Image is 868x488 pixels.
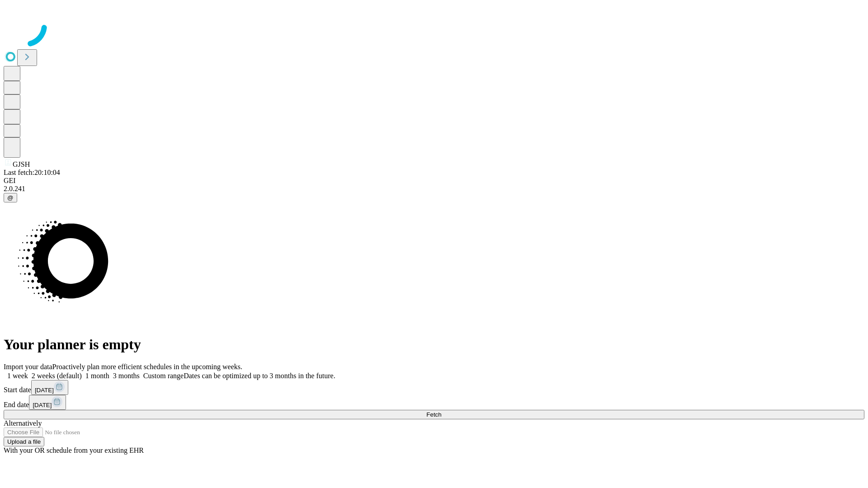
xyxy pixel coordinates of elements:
[4,437,44,446] button: Upload a file
[4,419,42,427] span: Alternatively
[4,193,17,202] button: @
[4,410,864,419] button: Fetch
[32,372,82,380] span: 2 weeks (default)
[426,411,441,418] span: Fetch
[4,446,144,454] span: With your OR schedule from your existing EHR
[4,169,60,176] span: Last fetch: 20:10:04
[4,380,864,395] div: Start date
[33,402,52,408] span: [DATE]
[184,372,335,380] span: Dates can be optimized up to 3 months in the future.
[29,395,66,410] button: [DATE]
[4,363,52,371] span: Import your data
[143,372,184,380] span: Custom range
[35,387,54,394] span: [DATE]
[13,160,30,168] span: GJSH
[52,363,242,371] span: Proactively plan more efficient schedules in the upcoming weeks.
[4,177,864,185] div: GEI
[85,372,109,380] span: 1 month
[7,194,14,201] span: @
[4,395,864,410] div: End date
[4,336,864,353] h1: Your planner is empty
[31,380,68,395] button: [DATE]
[4,185,864,193] div: 2.0.241
[113,372,140,380] span: 3 months
[7,372,28,380] span: 1 week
